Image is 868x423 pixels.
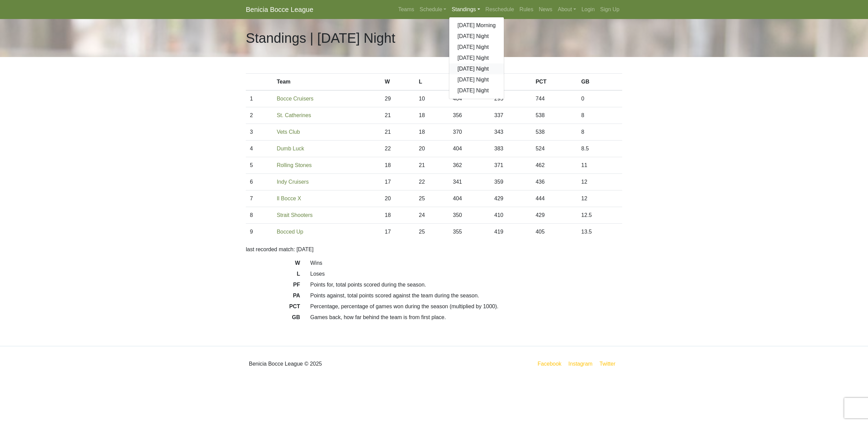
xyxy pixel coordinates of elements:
dd: Points for, total points scored during the season. [305,281,627,289]
a: About [555,3,579,16]
dd: Points against, total points scored against the team during the season. [305,292,627,300]
dd: Games back, how far behind the team is from first place. [305,313,627,321]
td: 5 [246,157,273,174]
td: 2 [246,107,273,124]
td: 404 [449,90,490,107]
div: Standings [449,17,504,99]
td: 21 [381,107,415,124]
p: last recorded match: [DATE] [246,245,622,254]
a: Il Bocce X [277,196,301,201]
th: PA [490,74,532,91]
td: 20 [415,141,449,157]
td: 20 [381,190,415,207]
td: 404 [449,141,490,157]
h1: Standings | [DATE] Night [246,30,395,46]
td: 295 [490,90,532,107]
td: 18 [415,107,449,124]
a: Benicia Bocce League [246,3,313,16]
td: 359 [490,174,532,190]
td: 0 [577,90,622,107]
td: 404 [449,190,490,207]
a: Strait Shooters [277,212,313,218]
td: 341 [449,174,490,190]
dd: Wins [305,259,627,267]
td: 18 [381,157,415,174]
td: 355 [449,224,490,240]
a: Login [579,3,597,16]
td: 22 [415,174,449,190]
td: 17 [381,174,415,190]
td: 12 [577,174,622,190]
td: 21 [415,157,449,174]
td: 6 [246,174,273,190]
td: 429 [490,190,532,207]
td: 25 [415,190,449,207]
td: 25 [415,224,449,240]
a: [DATE] Night [449,31,504,42]
th: L [415,74,449,91]
td: 8.5 [577,141,622,157]
td: 524 [532,141,577,157]
div: Benicia Bocce League © 2025 [241,352,434,376]
a: St. Catherines [277,112,311,118]
a: Sign Up [597,3,622,16]
td: 436 [532,174,577,190]
td: 8 [577,124,622,141]
td: 343 [490,124,532,141]
dd: Percentage, percentage of games won during the season (multiplied by 1000). [305,302,627,311]
a: [DATE] Morning [449,20,504,31]
td: 370 [449,124,490,141]
td: 21 [381,124,415,141]
td: 371 [490,157,532,174]
a: Bocced Up [277,229,303,235]
td: 383 [490,141,532,157]
a: [DATE] Night [449,42,504,53]
a: News [536,3,555,16]
a: Twitter [598,360,621,368]
a: Indy Cruisers [277,179,309,185]
td: 18 [381,207,415,224]
a: Rules [517,3,536,16]
a: [DATE] Night [449,53,504,63]
td: 4 [246,141,273,157]
dd: Loses [305,270,627,278]
a: Bocce Cruisers [277,96,313,102]
dt: PF [241,281,305,292]
th: PCT [532,74,577,91]
dt: PCT [241,302,305,313]
th: Team [273,74,381,91]
td: 29 [381,90,415,107]
td: 1 [246,90,273,107]
td: 12.5 [577,207,622,224]
dt: GB [241,313,305,324]
td: 10 [415,90,449,107]
td: 405 [532,224,577,240]
td: 22 [381,141,415,157]
td: 429 [532,207,577,224]
a: Schedule [417,3,449,16]
dt: PA [241,292,305,302]
td: 8 [577,107,622,124]
a: Facebook [536,360,563,368]
td: 419 [490,224,532,240]
td: 538 [532,124,577,141]
a: Reschedule [483,3,517,16]
a: [DATE] Night [449,63,504,74]
td: 410 [490,207,532,224]
td: 538 [532,107,577,124]
td: 17 [381,224,415,240]
td: 24 [415,207,449,224]
td: 8 [246,207,273,224]
td: 18 [415,124,449,141]
td: 12 [577,190,622,207]
a: Vets Club [277,129,300,135]
a: Standings [449,3,482,16]
td: 7 [246,190,273,207]
td: 11 [577,157,622,174]
td: 362 [449,157,490,174]
td: 462 [532,157,577,174]
th: GB [577,74,622,91]
td: 13.5 [577,224,622,240]
td: 356 [449,107,490,124]
dt: L [241,270,305,281]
